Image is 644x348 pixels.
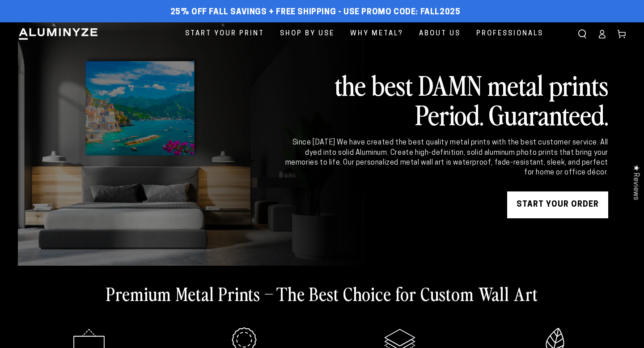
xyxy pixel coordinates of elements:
a: Shop By Use [273,22,341,45]
summary: Search our site [572,24,592,44]
a: START YOUR Order [507,191,608,218]
div: Click to open Judge.me floating reviews tab [627,157,644,207]
a: About Us [412,22,467,45]
div: Since [DATE] We have created the best quality metal prints with the best customer service. All dy... [284,138,608,178]
h2: the best DAMN metal prints Period. Guaranteed. [284,70,608,129]
a: Start Your Print [178,22,271,45]
span: Start Your Print [185,28,264,40]
span: About Us [419,28,461,40]
span: Professionals [476,28,543,40]
img: Aluminyze [18,27,98,41]
span: Why Metal? [350,28,403,40]
h2: Premium Metal Prints – The Best Choice for Custom Wall Art [106,282,538,305]
a: Why Metal? [343,22,410,45]
span: 25% off FALL Savings + Free Shipping - Use Promo Code: FALL2025 [170,8,461,17]
span: Shop By Use [280,28,335,40]
a: Professionals [470,22,550,45]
